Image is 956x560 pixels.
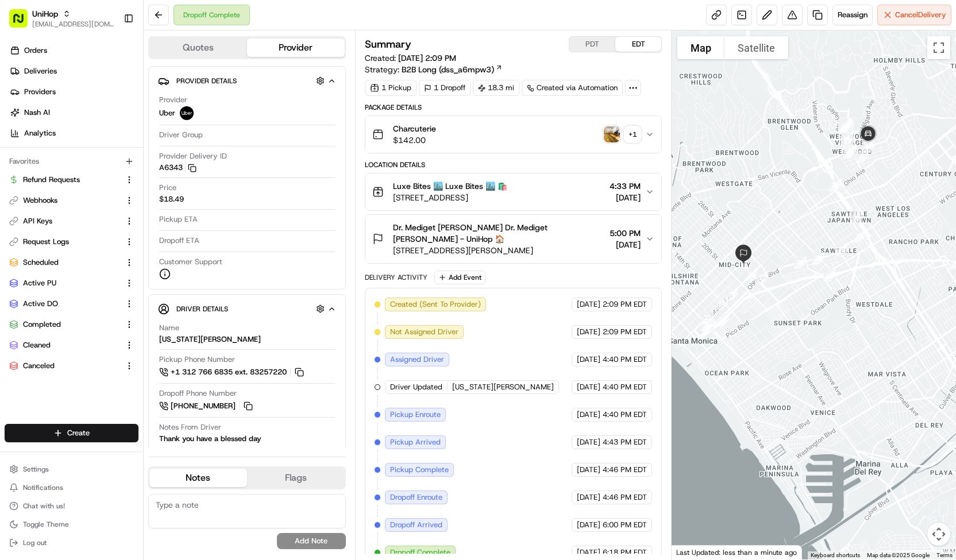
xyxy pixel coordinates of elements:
button: CancelDelivery [877,5,951,25]
span: Not Assigned Driver [390,327,458,337]
button: Keyboard shortcuts [811,551,860,559]
button: Webhooks [5,191,138,210]
div: Delivery Activity [365,273,427,282]
a: Orders [5,41,143,60]
span: Webhooks [23,195,57,206]
a: Webhooks [9,195,120,206]
span: Toggle Theme [23,520,69,529]
span: Pickup Arrived [390,437,441,447]
span: [DATE] [610,192,641,203]
a: Terms (opens in new tab) [936,552,953,558]
span: [DATE] 2:09 PM [398,53,456,63]
div: 1 Dropoff [419,80,471,96]
span: API Keys [23,216,52,226]
button: Toggle fullscreen view [927,36,950,59]
button: Dr. Mediget [PERSON_NAME] Dr. Mediget [PERSON_NAME] - UniHop 🏠[STREET_ADDRESS][PERSON_NAME]5:00 P... [365,215,661,263]
button: Log out [5,535,138,551]
div: 28 [789,252,811,273]
a: +1 312 766 6835 ext. 83257220 [159,366,306,379]
span: Created (Sent To Provider) [390,299,481,310]
img: photo_proof_of_delivery image [604,126,620,142]
span: 4:40 PM EDT [603,410,647,420]
div: 41 [834,114,856,136]
span: 6:18 PM EDT [603,547,647,558]
button: Driver Details [158,299,336,318]
span: 2:09 PM EDT [603,327,647,337]
button: EDT [615,37,661,52]
span: [DATE] [577,354,600,365]
div: 43 [834,114,855,136]
span: [DATE] [577,410,600,420]
span: Reassign [838,10,868,20]
span: Dropoff Enroute [390,492,442,503]
span: Deliveries [24,66,57,76]
a: Completed [9,319,120,330]
span: Nash AI [24,107,50,118]
div: 33 [824,174,846,196]
span: [DATE] [577,437,600,447]
span: Dropoff ETA [159,235,199,246]
button: Settings [5,461,138,477]
a: Scheduled [9,257,120,268]
span: 4:33 PM [610,180,641,192]
div: 22 [696,314,718,335]
span: Create [67,428,90,438]
a: Analytics [5,124,143,142]
a: API Keys [9,216,120,226]
span: 4:46 PM EDT [603,492,647,503]
div: Package Details [365,103,662,112]
button: Notifications [5,480,138,496]
div: 44 [834,117,855,138]
span: [PHONE_NUMBER] [171,401,236,411]
span: Dropoff Arrived [390,520,442,530]
span: Active PU [23,278,56,288]
span: 4:43 PM EDT [603,437,647,447]
div: 1 Pickup [365,80,417,96]
span: Refund Requests [23,175,80,185]
span: 6:00 PM EDT [603,520,647,530]
button: Active DO [5,295,138,313]
span: [DATE] [577,547,600,558]
button: [PHONE_NUMBER] [159,400,255,412]
span: 2:09 PM EDT [603,299,647,310]
span: Orders [24,45,47,56]
button: UniHop [32,8,58,20]
span: Providers [24,87,56,97]
a: Providers [5,83,143,101]
span: [DATE] [577,327,600,337]
div: 35 [836,133,858,155]
span: Dropoff Complete [390,547,450,558]
span: Notifications [23,483,63,492]
button: photo_proof_of_delivery image+1 [604,126,641,142]
span: Settings [23,465,49,474]
span: Price [159,183,176,193]
a: Active PU [9,278,120,288]
div: Thank you have a blessed day [159,434,261,444]
button: UniHop[EMAIL_ADDRESS][DOMAIN_NAME] [5,5,119,32]
button: Luxe Bites 🏙️ Luxe Bites 🏙️ 🛍️[STREET_ADDRESS]4:33 PM[DATE] [365,173,661,210]
a: B2B Long (dss_a6mpw3) [402,64,503,75]
div: Last Updated: less than a minute ago [672,545,802,559]
div: 18.3 mi [473,80,519,96]
a: Created via Automation [522,80,623,96]
span: [DATE] [577,465,600,475]
img: uber-new-logo.jpeg [180,106,194,120]
span: [DATE] [577,382,600,392]
span: Driver Updated [390,382,442,392]
div: 30 [830,238,852,260]
button: Provider [247,38,345,57]
button: Active PU [5,274,138,292]
a: Nash AI [5,103,143,122]
a: Active DO [9,299,120,309]
span: Dr. Mediget [PERSON_NAME] Dr. Mediget [PERSON_NAME] - UniHop 🏠 [393,222,605,245]
button: Flags [247,469,345,487]
span: B2B Long (dss_a6mpw3) [402,64,494,75]
span: Pickup Phone Number [159,354,235,365]
a: Deliveries [5,62,143,80]
button: Chat with us! [5,498,138,514]
button: Show street map [677,36,724,59]
button: Map camera controls [927,523,950,546]
span: Uber [159,108,175,118]
span: Driver Group [159,130,203,140]
span: $18.49 [159,194,184,204]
